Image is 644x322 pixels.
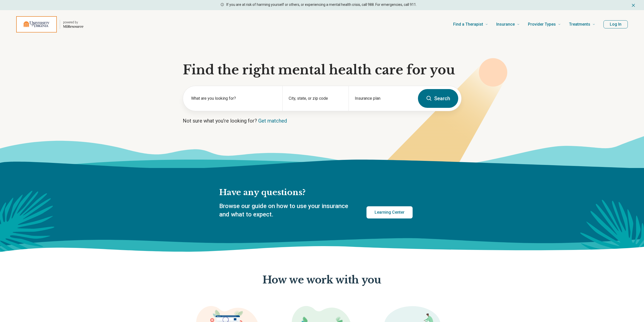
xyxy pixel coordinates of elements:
[183,62,462,78] h1: Find the right mental health care for you
[63,20,83,24] p: powered by
[219,202,354,219] p: Browse our guide on how to use your insurance and what to expect.
[258,118,287,124] a: Get matched
[226,2,417,7] p: If you are at risk of harming yourself or others, or experiencing a mental health crisis, call 98...
[528,21,556,28] span: Provider Types
[631,2,636,8] button: Dismiss
[569,21,590,28] span: Treatments
[453,21,483,28] span: Find a Therapist
[418,89,458,108] button: Search
[603,20,628,28] button: Log In
[16,16,83,32] a: Home page
[496,21,515,28] span: Insurance
[569,14,595,35] a: Treatments
[183,117,462,124] p: Not sure what you’re looking for?
[219,187,413,198] h2: Have any questions?
[496,14,520,35] a: Insurance
[191,95,276,101] label: What are you looking for?
[453,14,488,35] a: Find a Therapist
[528,14,561,35] a: Provider Types
[263,274,381,286] p: How we work with you
[366,206,413,218] a: Learning Center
